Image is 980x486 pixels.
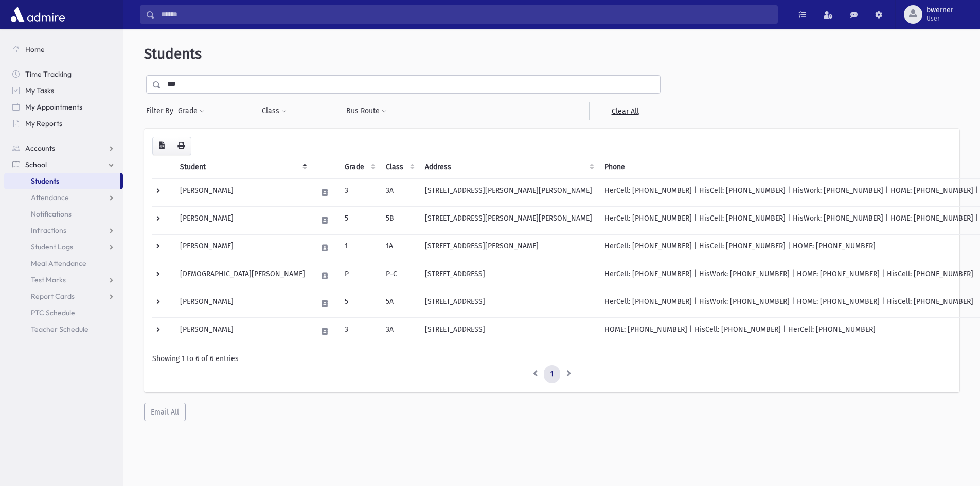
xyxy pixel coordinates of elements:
[380,317,419,345] td: 3A
[144,45,202,62] span: Students
[4,206,123,222] a: Notifications
[4,189,123,206] a: Attendance
[419,155,598,179] th: Address: activate to sort column ascending
[31,242,73,251] span: Student Logs
[380,155,419,179] th: Class: activate to sort column ascending
[25,143,55,153] span: Accounts
[926,14,953,23] span: User
[31,308,75,317] span: PTC Schedule
[4,255,123,272] a: Meal Attendance
[4,321,123,337] a: Teacher Schedule
[31,193,69,202] span: Attendance
[4,288,123,304] a: Report Cards
[155,5,777,24] input: Search
[25,45,45,54] span: Home
[380,290,419,317] td: 5A
[177,102,205,120] button: Grade
[4,115,123,132] a: My Reports
[4,156,123,173] a: School
[419,317,598,345] td: [STREET_ADDRESS]
[338,262,380,290] td: P
[174,290,311,317] td: [PERSON_NAME]
[174,155,311,179] th: Student: activate to sort column descending
[31,292,75,301] span: Report Cards
[346,102,387,120] button: Bus Route
[25,160,47,169] span: School
[419,290,598,317] td: [STREET_ADDRESS]
[31,325,88,334] span: Teacher Schedule
[174,317,311,345] td: [PERSON_NAME]
[338,234,380,262] td: 1
[380,178,419,206] td: 3A
[31,226,66,235] span: Infractions
[419,234,598,262] td: [STREET_ADDRESS][PERSON_NAME]
[144,403,186,421] button: Email All
[25,119,62,128] span: My Reports
[25,86,54,95] span: My Tasks
[4,99,123,115] a: My Appointments
[4,66,123,82] a: Time Tracking
[174,206,311,234] td: [PERSON_NAME]
[25,102,82,112] span: My Appointments
[338,155,380,179] th: Grade: activate to sort column ascending
[4,140,123,156] a: Accounts
[4,239,123,255] a: Student Logs
[146,105,177,116] span: Filter By
[419,178,598,206] td: [STREET_ADDRESS][PERSON_NAME][PERSON_NAME]
[31,259,86,268] span: Meal Attendance
[380,206,419,234] td: 5B
[380,234,419,262] td: 1A
[174,262,311,290] td: [DEMOGRAPHIC_DATA][PERSON_NAME]
[4,41,123,58] a: Home
[338,290,380,317] td: 5
[4,304,123,321] a: PTC Schedule
[152,137,171,155] button: CSV
[4,272,123,288] a: Test Marks
[31,176,59,186] span: Students
[174,234,311,262] td: [PERSON_NAME]
[152,353,951,364] div: Showing 1 to 6 of 6 entries
[31,275,66,284] span: Test Marks
[4,82,123,99] a: My Tasks
[419,262,598,290] td: [STREET_ADDRESS]
[544,365,560,384] a: 1
[174,178,311,206] td: [PERSON_NAME]
[926,6,953,14] span: bwerner
[589,102,661,120] a: Clear All
[338,317,380,345] td: 3
[261,102,287,120] button: Class
[25,69,72,79] span: Time Tracking
[419,206,598,234] td: [STREET_ADDRESS][PERSON_NAME][PERSON_NAME]
[4,173,120,189] a: Students
[8,4,67,25] img: AdmirePro
[31,209,72,219] span: Notifications
[338,206,380,234] td: 5
[4,222,123,239] a: Infractions
[338,178,380,206] td: 3
[171,137,191,155] button: Print
[380,262,419,290] td: P-C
